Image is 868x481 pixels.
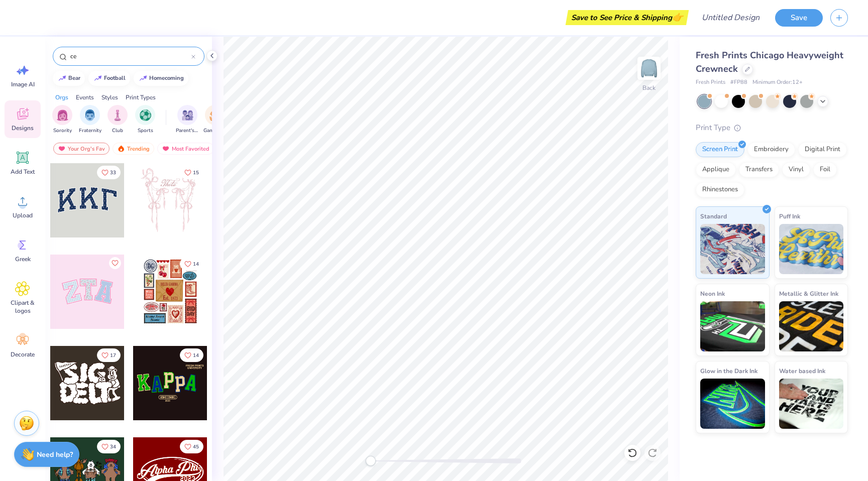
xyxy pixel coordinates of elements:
[109,257,121,269] button: Like
[193,353,199,358] span: 14
[813,162,837,177] div: Foil
[752,78,803,87] span: Minimum Order: 12 +
[97,166,121,179] button: Like
[157,143,214,155] div: Most Favorited
[110,353,116,358] span: 17
[134,71,188,86] button: homecoming
[782,162,810,177] div: Vinyl
[112,109,123,121] img: Club Image
[180,257,203,271] button: Like
[126,93,156,102] div: Print Types
[97,440,121,453] button: Like
[730,78,747,87] span: # FP88
[639,58,659,78] img: Back
[11,168,35,176] span: Add Text
[779,379,844,429] img: Water based Ink
[53,143,110,155] div: Your Org's Fav
[149,75,184,81] div: homecoming
[57,109,68,121] img: Sorority Image
[700,379,765,429] img: Glow in the Dark Ink
[700,288,725,299] span: Neon Ink
[779,366,825,376] span: Water based Ink
[110,170,116,175] span: 33
[135,105,155,135] div: filter for Sports
[52,105,72,135] button: filter button
[79,105,101,135] div: filter for Fraternity
[696,122,848,134] div: Print Type
[193,444,199,449] span: 45
[700,224,765,274] img: Standard
[180,348,203,362] button: Like
[138,127,153,135] span: Sports
[700,366,757,376] span: Glow in the Dark Ink
[798,142,847,157] div: Digital Print
[11,350,35,358] span: Decorate
[739,162,779,177] div: Transfers
[139,75,147,81] img: trend_line.gif
[193,170,199,175] span: 15
[180,440,203,453] button: Like
[11,80,35,88] span: Image AI
[176,105,199,135] button: filter button
[696,182,744,197] div: Rhinestones
[94,75,102,81] img: trend_line.gif
[700,211,727,221] span: Standard
[203,105,227,135] div: filter for Game Day
[113,143,154,155] div: Trending
[6,299,39,315] span: Clipart & logos
[117,145,125,152] img: trending.gif
[97,348,121,362] button: Like
[162,145,170,152] img: most_fav.gif
[747,142,795,157] div: Embroidery
[79,105,101,135] button: filter button
[700,301,765,351] img: Neon Ink
[775,9,823,27] button: Save
[79,127,101,135] span: Fraternity
[107,105,128,135] button: filter button
[696,162,736,177] div: Applique
[209,109,221,121] img: Game Day Image
[58,145,66,152] img: most_fav.gif
[180,166,203,179] button: Like
[779,211,800,221] span: Puff Ink
[203,105,227,135] button: filter button
[568,10,686,25] div: Save to See Price & Shipping
[176,105,199,135] div: filter for Parent's Weekend
[696,49,843,75] span: Fresh Prints Chicago Heavyweight Crewneck
[76,93,94,102] div: Events
[12,124,34,132] span: Designs
[135,105,155,135] button: filter button
[104,75,126,81] div: football
[58,75,66,81] img: trend_line.gif
[112,127,123,135] span: Club
[37,450,73,459] strong: Need help?
[53,71,85,86] button: bear
[672,11,683,23] span: 👉
[779,301,844,351] img: Metallic & Glitter Ink
[101,93,118,102] div: Styles
[88,71,130,86] button: football
[366,456,376,466] div: Accessibility label
[13,211,33,219] span: Upload
[176,127,199,135] span: Parent's Weekend
[203,127,227,135] span: Game Day
[84,109,95,121] img: Fraternity Image
[779,288,838,299] span: Metallic & Glitter Ink
[193,262,199,267] span: 14
[779,224,844,274] img: Puff Ink
[68,75,80,81] div: bear
[182,109,193,121] img: Parent's Weekend Image
[15,255,31,263] span: Greek
[107,105,128,135] div: filter for Club
[69,51,191,61] input: Try "Alpha"
[696,142,744,157] div: Screen Print
[55,93,68,102] div: Orgs
[140,109,151,121] img: Sports Image
[696,78,725,87] span: Fresh Prints
[642,83,656,92] div: Back
[694,8,768,28] input: Untitled Design
[110,444,116,449] span: 34
[53,127,72,135] span: Sorority
[52,105,72,135] div: filter for Sorority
